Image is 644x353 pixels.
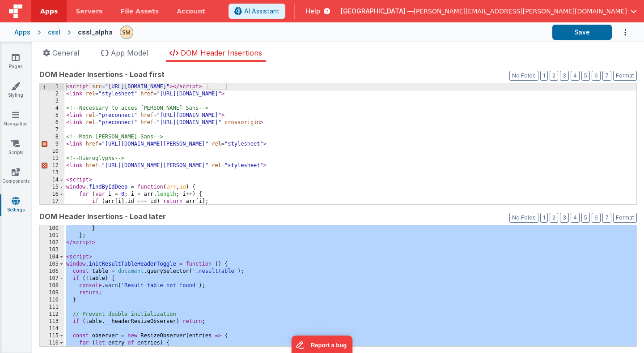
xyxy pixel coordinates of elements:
[540,71,548,81] button: 1
[550,213,558,223] button: 2
[111,48,148,57] span: App Model
[571,213,580,223] button: 4
[120,26,133,39] img: e9616e60dfe10b317d64a5e98ec8e357
[613,213,637,223] button: Format
[40,83,64,90] div: 1
[40,148,64,155] div: 10
[560,71,569,81] button: 3
[40,191,64,198] div: 16
[40,304,64,311] div: 111
[612,23,630,42] button: Options
[78,28,113,37] div: cssl_alpha
[560,213,569,223] button: 3
[40,289,64,297] div: 109
[181,48,262,57] span: DOM Header Insertions
[40,112,64,119] div: 5
[540,213,548,223] button: 1
[40,7,58,16] span: Apps
[40,119,64,126] div: 6
[39,211,166,222] span: DOM Header Insertions - Load later
[509,71,538,81] button: No Folds
[52,48,79,57] span: General
[229,4,285,19] button: AI Assistant
[40,141,64,148] div: 9
[40,239,64,246] div: 102
[602,71,611,81] button: 7
[40,90,64,98] div: 2
[40,169,64,176] div: 13
[40,246,64,254] div: 103
[414,7,627,16] span: [PERSON_NAME][EMAIL_ADDRESS][PERSON_NAME][DOMAIN_NAME]
[40,282,64,289] div: 108
[40,318,64,325] div: 113
[76,7,102,16] span: Servers
[592,213,601,223] button: 6
[40,254,64,261] div: 104
[552,25,612,40] button: Save
[40,155,64,162] div: 11
[550,71,558,81] button: 2
[40,162,64,169] div: 12
[121,7,159,16] span: File Assets
[581,213,590,223] button: 5
[40,133,64,141] div: 8
[40,184,64,191] div: 15
[306,7,320,16] span: Help
[40,311,64,318] div: 112
[592,71,601,81] button: 6
[40,198,64,205] div: 17
[40,98,64,105] div: 3
[613,71,637,81] button: Format
[40,126,64,133] div: 7
[509,213,538,223] button: No Folds
[40,275,64,282] div: 107
[40,225,64,232] div: 100
[341,7,414,16] span: [GEOGRAPHIC_DATA] —
[341,7,637,16] button: [GEOGRAPHIC_DATA] — [PERSON_NAME][EMAIL_ADDRESS][PERSON_NAME][DOMAIN_NAME]
[39,69,165,80] span: DOM Header Insertions - Load first
[244,7,280,16] span: AI Assistant
[602,213,611,223] button: 7
[40,340,64,347] div: 116
[40,176,64,184] div: 14
[40,232,64,239] div: 101
[40,261,64,268] div: 105
[40,268,64,275] div: 106
[581,71,590,81] button: 5
[571,71,580,81] button: 4
[40,325,64,332] div: 114
[48,28,60,37] div: cssl
[14,28,30,37] div: Apps
[40,332,64,340] div: 115
[40,297,64,304] div: 110
[40,105,64,112] div: 4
